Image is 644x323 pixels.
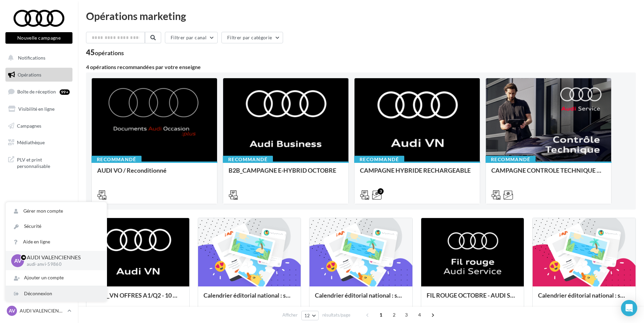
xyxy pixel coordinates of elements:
span: Afficher [282,312,298,318]
div: Recommandé [223,156,273,163]
button: Filtrer par catégorie [221,32,283,43]
div: 45 [86,49,124,56]
div: AUDI VO / Reconditionné [97,167,212,180]
a: Aide en ligne [6,234,107,250]
div: Recommandé [354,156,404,163]
span: 4 [414,309,425,320]
a: Médiathèque [4,135,74,150]
div: Opérations marketing [86,11,636,21]
span: PLV et print personnalisable [17,155,70,170]
div: Recommandé [91,156,142,163]
p: AUDI VALENCIENNES [20,307,65,314]
span: Médiathèque [17,139,45,145]
span: Visibilité en ligne [18,106,55,112]
span: Boîte de réception [17,89,56,94]
button: Filtrer par canal [165,32,218,43]
span: 2 [389,309,400,320]
div: Ajouter un compte [6,270,107,285]
span: Notifications [18,55,45,61]
span: 1 [375,309,386,320]
p: AUDI VALENCIENNES [27,254,96,261]
span: 3 [401,309,412,320]
span: Campagnes [17,123,41,128]
button: Nouvelle campagne [5,32,72,44]
div: Calendrier éditorial national : semaine du 06.10 au 12.10 [203,292,296,305]
a: Opérations [4,68,74,82]
div: opérations [95,50,124,56]
a: PLV et print personnalisable [4,152,74,172]
div: Déconnexion [6,286,107,301]
div: 4 opérations recommandées par votre enseigne [86,64,636,70]
div: 3 [378,188,384,194]
div: AUDI_VN OFFRES A1/Q2 - 10 au 31 octobre [92,292,184,305]
span: 12 [304,313,310,318]
div: CAMPAGNE HYBRIDE RECHARGEABLE [360,167,474,180]
a: AV AUDI VALENCIENNES [5,304,72,317]
a: Visibilité en ligne [4,102,74,116]
a: Gérer mon compte [6,203,107,219]
button: Notifications [4,51,71,65]
span: AV [9,307,15,314]
a: Sécurité [6,219,107,234]
span: résultats/page [322,312,350,318]
div: Open Intercom Messenger [621,300,637,316]
span: AV [14,257,21,264]
p: audi-anvi-59860 [27,261,96,267]
div: CAMPAGNE CONTROLE TECHNIQUE 25€ OCTOBRE [491,167,606,180]
div: Recommandé [486,156,536,163]
div: B2B_CAMPAGNE E-HYBRID OCTOBRE [229,167,343,180]
div: Calendrier éditorial national : semaine du 29.09 au 05.10 [315,292,407,305]
div: Calendrier éditorial national : semaine du 22.09 au 28.09 [538,292,630,305]
a: Boîte de réception99+ [4,84,74,99]
div: 99+ [60,89,70,95]
a: Campagnes [4,119,74,133]
div: FIL ROUGE OCTOBRE - AUDI SERVICE [427,292,519,305]
span: Opérations [18,72,41,78]
button: 12 [301,311,319,320]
